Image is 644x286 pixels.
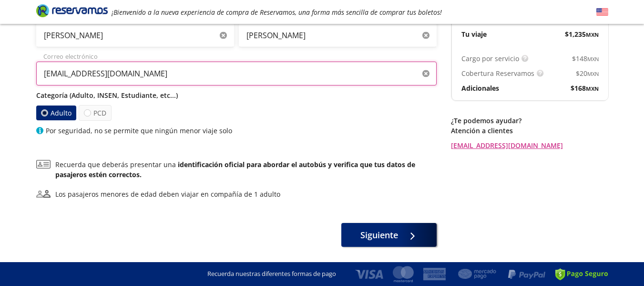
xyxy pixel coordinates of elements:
a: [EMAIL_ADDRESS][DOMAIN_NAME] [451,140,608,150]
em: ¡Bienvenido a la nueva experiencia de compra de Reservamos, una forma más sencilla de comprar tus... [112,8,442,17]
small: MXN [586,85,599,92]
p: ¿Te podemos ayudar? [451,116,608,126]
p: Adicionales [461,83,499,93]
span: Siguiente [360,229,398,242]
p: Recuerda nuestras diferentes formas de pago [207,269,336,279]
p: Por seguridad, no se permite que ningún menor viaje solo [46,126,232,136]
small: MXN [587,70,599,77]
label: Adulto [36,106,76,120]
small: MXN [587,55,599,63]
input: Correo electrónico [36,62,437,85]
input: Nombre (s) [36,23,234,47]
span: $ 1,235 [565,29,599,39]
span: $ 20 [576,68,599,78]
p: Categoría (Adulto, INSEN, Estudiante, etc...) [36,90,437,100]
span: $ 168 [571,83,599,93]
p: Atención a clientes [451,126,608,136]
p: Recuerda que deberás presentar una [55,159,437,180]
div: Los pasajeros menores de edad deben viajar en compañía de 1 adulto [55,189,280,199]
span: $ 148 [572,53,599,64]
input: Apellido Paterno [239,23,437,47]
i: Brand Logo [36,3,108,18]
p: Cargo por servicio [461,53,519,64]
small: MXN [586,31,599,38]
button: English [596,6,608,18]
button: Siguiente [341,223,437,247]
b: identificación oficial para abordar el autobús y verifica que tus datos de pasajeros estén correc... [55,160,415,179]
a: Brand Logo [36,3,108,21]
p: Cobertura Reservamos [461,68,534,78]
label: PCD [79,105,112,121]
p: Tu viaje [461,29,487,39]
